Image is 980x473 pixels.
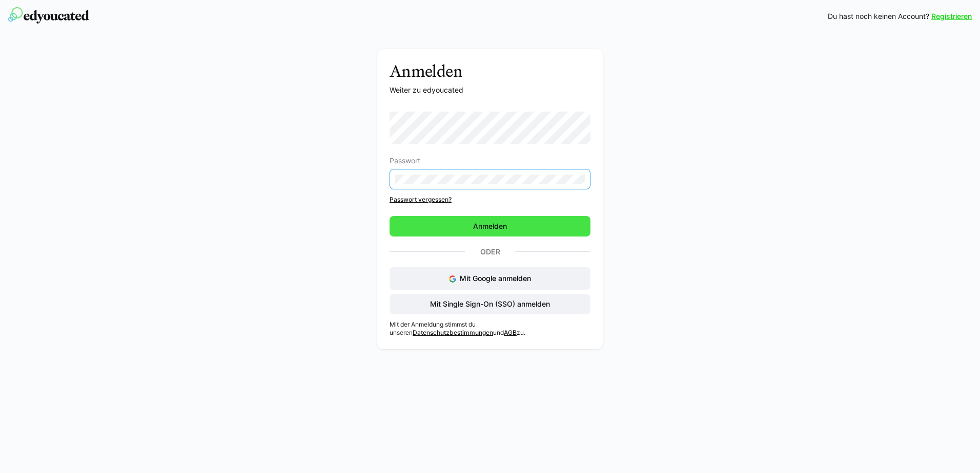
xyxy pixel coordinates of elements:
a: AGB [504,329,517,336]
a: Datenschutzbestimmungen [413,329,493,336]
span: Anmelden [472,221,508,231]
h3: Anmelden [390,61,590,81]
a: Passwort vergessen? [390,196,590,204]
a: Registrieren [931,11,972,21]
p: Mit der Anmeldung stimmst du unseren und zu. [390,320,590,337]
p: Oder [465,245,515,259]
p: Weiter zu edyoucated [390,85,590,95]
button: Mit Google anmelden [390,267,590,290]
button: Anmelden [390,216,590,236]
button: Mit Single Sign-On (SSO) anmelden [390,294,590,314]
span: Passwort [390,157,420,165]
img: edyoucated [8,7,89,24]
span: Mit Google anmelden [460,274,531,283]
span: Du hast noch keinen Account? [828,11,929,21]
span: Mit Single Sign-On (SSO) anmelden [428,299,552,309]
